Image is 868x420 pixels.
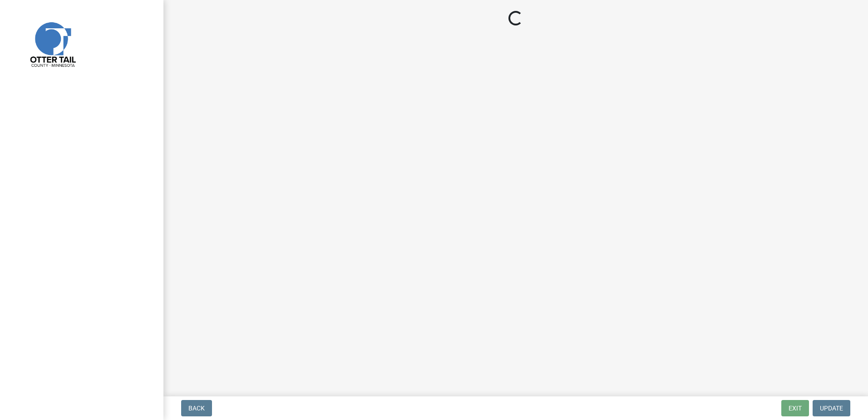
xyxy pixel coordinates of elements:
[181,400,212,416] button: Back
[813,400,850,416] button: Update
[188,405,205,412] span: Back
[820,405,843,412] span: Update
[18,10,86,78] img: Otter Tail County, Minnesota
[781,400,809,416] button: Exit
